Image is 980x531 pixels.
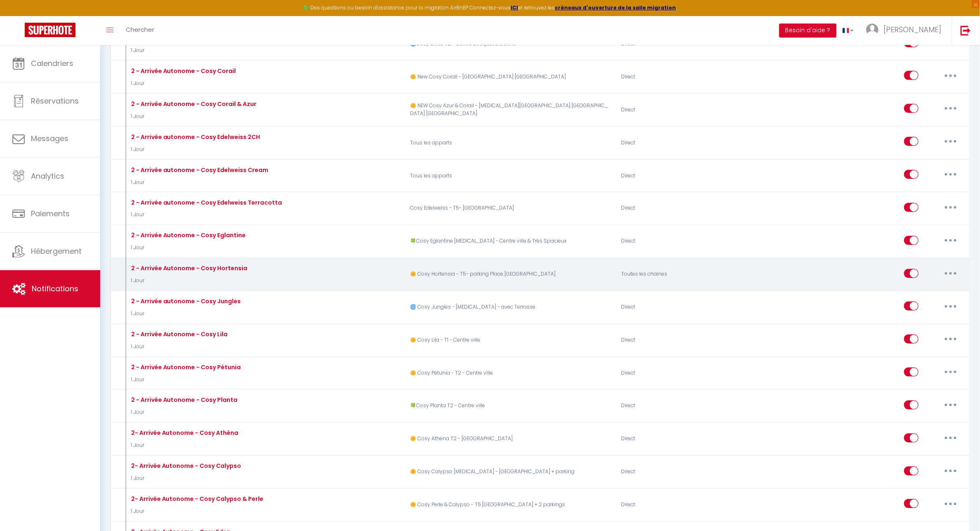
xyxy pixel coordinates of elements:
p: 🍀Cosy Planta T2 - Centre ville [405,394,616,418]
p: 1 Jour [129,343,228,351]
div: 2 - Arrivée Autonome - Cosy Eglantine [129,231,246,240]
p: Tous les apparts [405,164,616,188]
p: 1 Jour [129,244,246,252]
p: 🌼 Cosy Calypso [MEDICAL_DATA] - [GEOGRAPHIC_DATA] + parking [405,460,616,484]
div: Direct [616,164,757,188]
div: 2 - Arrivée Autonome - Cosy Corail & Azur [129,99,257,109]
iframe: Chat [945,494,974,525]
div: 2 - Arrivée autonome - Cosy Edelweiss Terracotta [129,198,282,207]
div: 2 - Arrivée Autonome - Cosy Pétunia [129,363,241,372]
div: Direct [616,295,757,319]
span: Réservations [31,96,79,106]
span: [PERSON_NAME] [884,24,942,35]
button: Besoin d'aide ? [779,24,837,38]
div: Direct [616,328,757,352]
div: 2- Arrivée Autonome - Cosy Calypso [129,462,241,471]
p: 1 Jour [129,47,234,54]
p: 1 Jour [129,475,241,483]
div: 2 - Arrivée Autonome - Cosy Hortensia [129,264,248,273]
span: Paiements [31,208,70,219]
div: Direct [616,197,757,221]
div: Direct [616,460,757,484]
p: 🌼 Cosy Hortensia - T5- parking Place [GEOGRAPHIC_DATA] [405,263,616,287]
p: 1 Jour [129,409,238,417]
p: 🌼 NEW Cosy Azur & Corail - [MEDICAL_DATA][GEOGRAPHIC_DATA] [GEOGRAPHIC_DATA] [GEOGRAPHIC_DATA] [405,98,616,122]
div: Direct [616,230,757,254]
img: Super Booking [25,23,75,37]
a: Chercher [120,16,160,45]
div: Direct [616,131,757,155]
a: ... [PERSON_NAME] [860,16,952,45]
p: 🌼 Cosy Lila - T1 - Centre ville [405,328,616,352]
span: Chercher [126,25,154,34]
div: Direct [616,98,757,122]
p: 🌼 Cosy Perle & Calypso - T5 [GEOGRAPHIC_DATA] + 2 parkings [405,493,616,517]
div: Direct [616,394,757,418]
div: 2 - Arrivée autonome - Cosy Edelweiss 2CH [129,132,260,142]
span: Messages [31,133,68,144]
span: Calendriers [31,58,73,68]
div: Direct [616,427,757,451]
div: 2- Arrivée Autonome - Cosy Calypso & Perle [129,495,264,504]
p: 1 Jour [129,277,248,285]
span: Analytics [31,171,64,181]
p: 🌀 Cosy Jungles - [MEDICAL_DATA] - avec Terrasse [405,295,616,319]
p: 1 Jour [129,376,241,384]
div: 2 - Arrivée Autonome - Cosy Corail [129,66,236,76]
div: Direct [616,65,757,89]
p: 1 Jour [129,310,241,318]
img: logout [961,25,971,35]
p: 🌼 New Cosy Corail - [GEOGRAPHIC_DATA] [GEOGRAPHIC_DATA] [405,65,616,89]
p: 1 Jour [129,113,257,120]
div: 2 - Arrivée Autonome - Cosy Planta [129,396,238,405]
p: Cosy Edelweiss - T5- [GEOGRAPHIC_DATA] [405,197,616,221]
a: ICI [511,4,518,11]
div: 2 - Arrivée autonome - Cosy Edelweiss Cream [129,165,269,175]
div: Toutes les chaines [616,263,757,287]
img: ... [866,24,879,36]
p: 1 Jour [129,146,260,153]
div: Direct [616,493,757,517]
a: créneaux d'ouverture de la salle migration [555,4,676,11]
span: Notifications [32,283,78,294]
p: 1 Jour [129,80,236,87]
p: 1 Jour [129,179,269,186]
button: Ouvrir le widget de chat LiveChat [7,3,31,28]
p: 1 Jour [129,211,282,219]
span: Hébergement [31,246,82,256]
p: Tous les apparts [405,131,616,155]
p: 🌼 Cosy Athéna T2 - [GEOGRAPHIC_DATA] [405,427,616,451]
p: 🍀Cosy Eglantine [MEDICAL_DATA] - Centre ville & Très Spacieux [405,230,616,254]
div: 2 - Arrivée autonome - Cosy Jungles [129,297,241,306]
div: 2 - Arrivée Autonome - Cosy Lila [129,330,228,339]
p: 1 Jour [129,442,239,450]
div: 2- Arrivée Autonome - Cosy Athéna [129,429,239,438]
p: 🌼 Cosy Pétunia - T2 - Centre ville [405,361,616,385]
p: 1 Jour [129,508,264,516]
div: Direct [616,361,757,385]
